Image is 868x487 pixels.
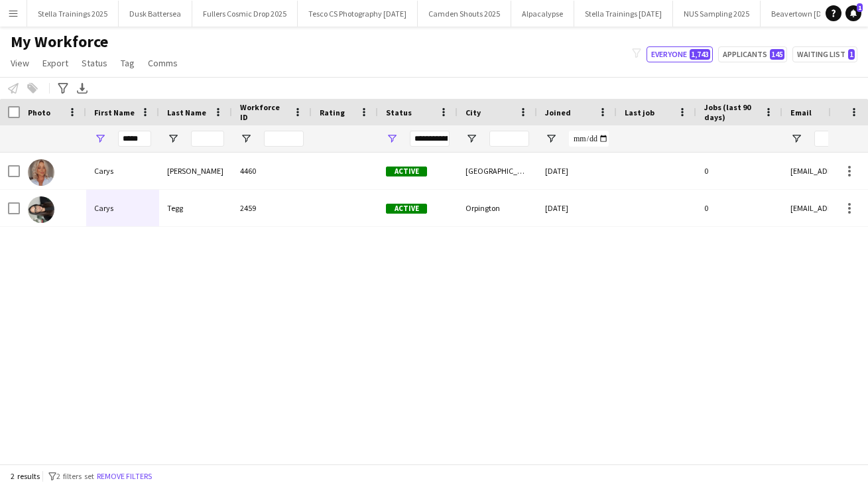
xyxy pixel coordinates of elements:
span: Export [42,57,68,69]
div: Carys [86,153,159,189]
span: Last job [625,107,654,117]
span: Joined [545,107,571,117]
a: View [5,54,34,72]
div: 0 [696,190,782,226]
div: 0 [696,153,782,189]
button: Open Filter Menu [240,133,252,145]
button: Dusk Battersea [119,1,192,27]
button: Open Filter Menu [790,133,802,145]
button: Tesco CS Photography [DATE] [298,1,418,27]
div: [PERSON_NAME] [159,153,232,189]
button: Open Filter Menu [94,133,106,145]
img: Carys Tegg [28,196,54,223]
button: Alpacalypse [511,1,574,27]
span: 145 [770,49,784,60]
span: Rating [320,107,345,117]
span: 1,743 [690,49,710,60]
span: First Name [94,107,135,117]
input: Joined Filter Input [569,131,609,147]
div: 2459 [232,190,312,226]
input: First Name Filter Input [118,131,151,147]
span: Workforce ID [240,102,288,122]
span: Email [790,107,812,117]
button: NUS Sampling 2025 [673,1,761,27]
span: My Workforce [11,32,108,52]
a: Comms [143,54,183,72]
span: Jobs (last 90 days) [704,102,759,122]
div: Tegg [159,190,232,226]
button: Everyone1,743 [647,46,713,62]
div: [DATE] [537,153,617,189]
button: Open Filter Menu [167,133,179,145]
span: Last Name [167,107,206,117]
button: Fullers Cosmic Drop 2025 [192,1,298,27]
input: Last Name Filter Input [191,131,224,147]
span: Comms [148,57,178,69]
app-action-btn: Export XLSX [74,80,90,96]
span: Active [386,167,427,176]
div: [DATE] [537,190,617,226]
a: Tag [115,54,140,72]
span: Active [386,204,427,214]
span: Photo [28,107,50,117]
button: Applicants145 [718,46,787,62]
a: 1 [845,5,861,21]
button: Waiting list1 [792,46,857,62]
span: Status [386,107,412,117]
span: Tag [121,57,135,69]
span: 1 [857,3,863,12]
div: 4460 [232,153,312,189]
span: 2 filters set [56,471,94,481]
a: Export [37,54,74,72]
button: Open Filter Menu [465,133,477,145]
input: Workforce ID Filter Input [264,131,304,147]
span: View [11,57,29,69]
a: Status [76,54,113,72]
button: Camden Shouts 2025 [418,1,511,27]
input: City Filter Input [489,131,529,147]
button: Remove filters [94,469,155,484]
button: Beavertown [DATE] [761,1,848,27]
div: Carys [86,190,159,226]
span: 1 [848,49,855,60]
button: Stella Trainings [DATE] [574,1,673,27]
button: Open Filter Menu [386,133,398,145]
button: Stella Trainings 2025 [27,1,119,27]
img: Carys Marchant [28,159,54,186]
div: Orpington [458,190,537,226]
app-action-btn: Advanced filters [55,80,71,96]
span: City [465,107,481,117]
button: Open Filter Menu [545,133,557,145]
span: Status [82,57,107,69]
div: [GEOGRAPHIC_DATA] [458,153,537,189]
